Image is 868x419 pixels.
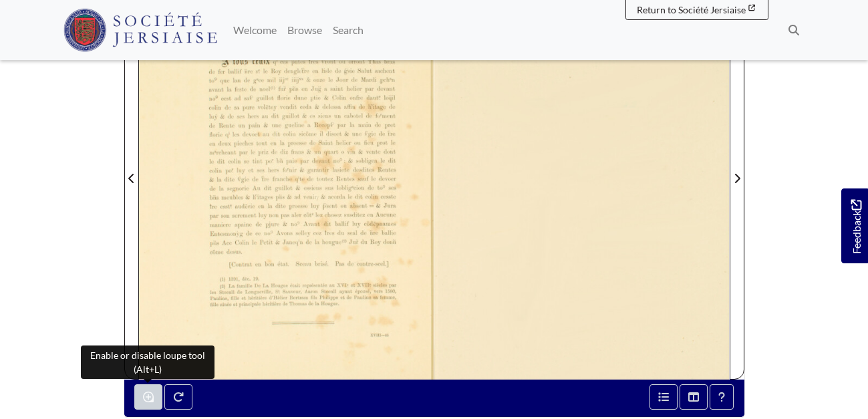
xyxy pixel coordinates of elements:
button: Rotate the book [164,384,192,410]
span: Return to Société Jersiaise [637,4,746,15]
button: Enable or disable loupe tool (Alt+L) [134,384,162,410]
img: Société Jersiaise [63,9,218,51]
button: Thumbnails [680,384,708,410]
a: Société Jersiaise logo [63,5,218,55]
a: Search [327,17,369,43]
span: Feedback [848,200,864,254]
div: Enable or disable loupe tool (Alt+L) [81,345,214,379]
a: Welcome [228,17,282,43]
button: Help [710,384,734,410]
a: Browse [282,17,327,43]
a: Would you like to provide feedback? [841,188,868,263]
button: Open metadata window [649,384,678,410]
